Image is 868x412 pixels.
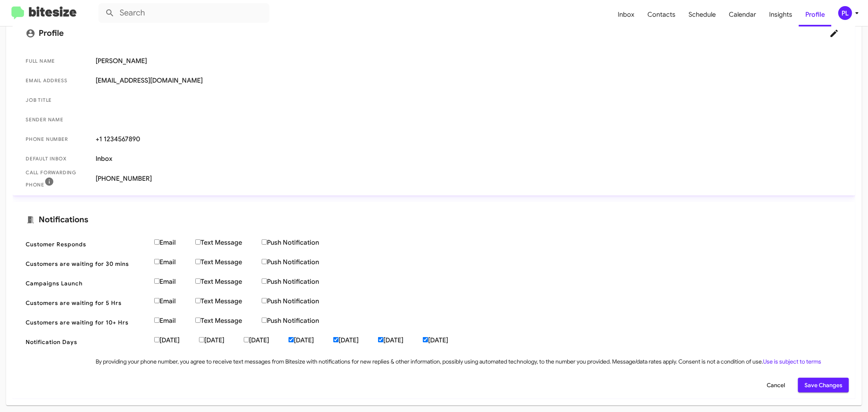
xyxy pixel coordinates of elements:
[26,116,89,124] span: Sender Name
[333,336,378,344] label: [DATE]
[96,77,842,85] span: [EMAIL_ADDRESS][DOMAIN_NAME]
[763,3,799,26] a: Insights
[96,135,842,143] span: +1 1234567890
[195,298,201,303] input: Text Message
[262,278,267,284] input: Push Notification
[262,239,339,247] label: Push Notification
[682,3,722,26] a: Schedule
[26,279,148,287] span: Campaigns Launch
[26,338,148,346] span: Notification Days
[96,155,842,163] span: Inbox
[154,239,160,245] input: Email
[26,240,148,248] span: Customer Responds
[154,239,195,247] label: Email
[154,258,195,266] label: Email
[244,336,289,344] label: [DATE]
[838,6,852,20] div: PL
[423,337,428,342] input: [DATE]
[26,135,89,143] span: Phone number
[195,259,201,264] input: Text Message
[805,378,842,392] span: Save Changes
[262,317,339,325] label: Push Notification
[154,317,195,325] label: Email
[831,6,859,20] button: PL
[378,337,383,342] input: [DATE]
[641,3,682,26] a: Contacts
[154,336,199,344] label: [DATE]
[199,336,244,344] label: [DATE]
[195,278,201,284] input: Text Message
[378,336,423,344] label: [DATE]
[154,278,195,286] label: Email
[26,318,148,327] span: Customers are waiting for 10+ Hrs
[96,57,842,65] span: [PERSON_NAME]
[722,3,763,26] a: Calendar
[195,239,201,245] input: Text Message
[798,378,849,392] button: Save Changes
[262,239,267,245] input: Push Notification
[154,278,160,284] input: Email
[799,3,831,26] a: Profile
[289,337,294,342] input: [DATE]
[195,278,262,286] label: Text Message
[244,337,249,342] input: [DATE]
[767,378,785,392] span: Cancel
[26,215,842,225] mat-card-title: Notifications
[26,260,148,268] span: Customers are waiting for 30 mins
[195,239,262,247] label: Text Message
[26,155,89,163] span: Default Inbox
[96,175,842,183] span: [PHONE_NUMBER]
[611,3,641,26] a: Inbox
[333,337,339,342] input: [DATE]
[262,278,339,286] label: Push Notification
[26,96,89,104] span: Job Title
[26,25,842,42] mat-card-title: Profile
[262,258,339,266] label: Push Notification
[195,318,201,323] input: Text Message
[760,378,791,392] button: Cancel
[154,259,160,264] input: Email
[26,57,89,65] span: Full Name
[195,258,262,266] label: Text Message
[195,297,262,305] label: Text Message
[262,259,267,264] input: Push Notification
[26,169,89,189] span: Call Forwarding Phone
[199,337,204,342] input: [DATE]
[26,77,89,85] span: Email Address
[289,336,333,344] label: [DATE]
[154,298,160,303] input: Email
[763,358,821,365] a: Use is subject to terms
[262,297,339,305] label: Push Notification
[262,318,267,323] input: Push Notification
[96,357,821,366] div: By providing your phone number, you agree to receive text messages from Bitesize with notificatio...
[423,336,468,344] label: [DATE]
[26,299,148,307] span: Customers are waiting for 5 Hrs
[262,298,267,303] input: Push Notification
[195,317,262,325] label: Text Message
[98,3,269,23] input: Search
[154,297,195,305] label: Email
[154,318,160,323] input: Email
[154,337,160,342] input: [DATE]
